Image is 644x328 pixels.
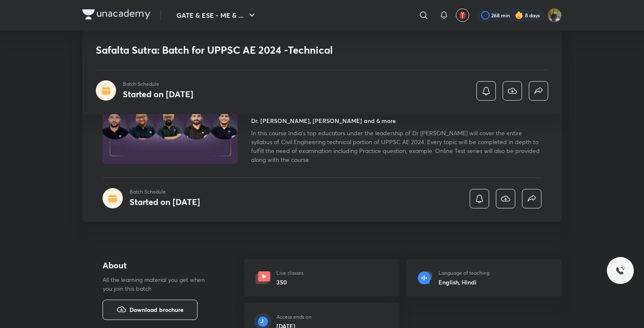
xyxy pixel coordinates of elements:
p: Access ends on [276,313,311,321]
p: Language of teaching [438,269,490,277]
h6: English, Hindi [438,278,490,287]
h4: About [103,259,217,272]
img: Thumbnail [101,87,239,165]
span: Download brochure [130,305,184,314]
img: streak [515,11,523,19]
p: All the learning material you get when you join this batch [103,275,211,293]
h4: Dr. [PERSON_NAME], [PERSON_NAME] and 6 more [251,116,396,125]
p: Batch Schedule [130,188,200,196]
h4: Started on [DATE] [130,196,200,208]
img: ttu [615,265,625,276]
img: avatar [459,11,466,19]
h1: Safalta Sutra: Batch for UPPSC AE 2024 -Technical [96,44,426,56]
button: avatar [456,8,469,22]
p: Live classes [276,269,303,277]
h6: 350 [276,278,303,287]
span: In this course India's top educators under the leadership of Dr [PERSON_NAME] will cover the enti... [251,129,540,164]
img: Company Logo [82,9,150,19]
button: Download brochure [103,300,198,320]
h4: Started on [DATE] [123,88,193,100]
a: Company Logo [82,9,150,22]
img: shubham rawat [547,8,562,22]
button: GATE & ESE - ME & ... [171,7,262,24]
p: Batch Schedule [123,80,193,88]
